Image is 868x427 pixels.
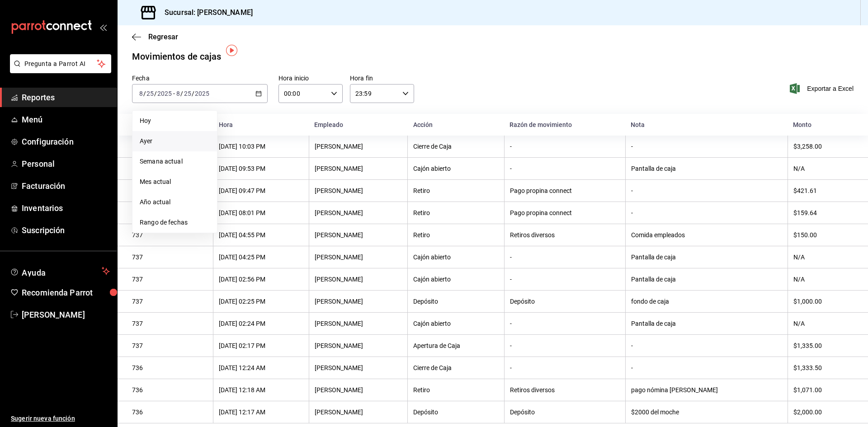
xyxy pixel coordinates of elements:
div: - [510,143,620,150]
span: Recomienda Parrot [22,286,110,299]
div: [DATE] 04:55 PM [219,231,303,239]
div: [PERSON_NAME] [315,165,402,172]
div: [PERSON_NAME] [315,253,402,261]
img: Tooltip marker [226,45,237,56]
div: Cierre de Caja [413,364,498,371]
span: Facturación [22,180,110,192]
div: - [631,364,782,371]
input: ---- [194,90,210,97]
div: $1,335.00 [793,342,854,349]
div: Cajón abierto [413,253,498,261]
div: Cajón abierto [413,165,498,172]
div: Pantalla de caja [631,276,782,283]
div: Retiro [413,209,498,216]
span: - [173,90,175,97]
span: / [192,90,194,97]
button: Pregunta a Parrot AI [10,54,111,73]
div: Pago propina connect [510,209,620,216]
div: [PERSON_NAME] [315,143,402,150]
div: Comida empleados [631,231,782,239]
input: -- [184,90,192,97]
div: [DATE] 02:17 PM [219,342,303,349]
div: N/A [793,253,854,261]
h3: Sucursal: [PERSON_NAME] [157,7,253,18]
div: Retiro [413,386,498,394]
div: Retiros diversos [510,231,620,239]
div: Cierre de Caja [413,143,498,150]
div: Cajón abierto [413,276,498,283]
div: [PERSON_NAME] [315,231,402,239]
button: Regresar [132,33,178,41]
div: [DATE] 04:25 PM [219,253,303,261]
label: Fecha [132,75,268,81]
div: [PERSON_NAME] [315,298,402,305]
div: - [631,187,782,194]
div: Pantalla de caja [631,165,782,172]
div: - [631,143,782,150]
label: Hora fin [350,75,414,81]
div: - [631,342,782,349]
span: [PERSON_NAME] [22,309,110,321]
span: Pregunta a Parrot AI [24,59,97,69]
div: $2000 del moche [631,408,782,416]
div: $3,258.00 [793,143,854,150]
div: 737 [132,231,208,239]
button: Exportar a Excel [792,83,854,94]
div: 737 [132,276,208,283]
span: Inventarios [22,202,110,214]
div: [PERSON_NAME] [315,386,402,394]
a: Pregunta a Parrot AI [6,66,111,75]
input: ---- [157,90,172,97]
span: Configuración [22,136,110,148]
div: Movimientos de cajas [132,50,222,63]
div: [PERSON_NAME] [315,320,402,327]
th: Empleado [309,114,407,136]
div: [DATE] 02:25 PM [219,298,303,305]
div: [DATE] 09:53 PM [219,165,303,172]
div: Retiros diversos [510,386,620,394]
div: 737 [132,320,208,327]
div: N/A [793,165,854,172]
div: [PERSON_NAME] [315,209,402,216]
div: [PERSON_NAME] [315,342,402,349]
div: - [510,342,620,349]
div: Depósito [510,408,620,416]
div: $2,000.00 [793,408,854,416]
span: Año actual [140,197,210,207]
div: Pago propina connect [510,187,620,194]
div: Pantalla de caja [631,253,782,261]
div: N/A [793,276,854,283]
span: Reportes [22,91,110,103]
div: [DATE] 12:24 AM [219,364,303,371]
div: [DATE] 12:18 AM [219,386,303,394]
div: fondo de caja [631,298,782,305]
span: Regresar [148,33,178,41]
div: 737 [132,298,208,305]
span: / [143,90,146,97]
div: $1,000.00 [793,298,854,305]
div: [DATE] 02:56 PM [219,276,303,283]
div: - [510,276,620,283]
div: [DATE] 12:17 AM [219,408,303,416]
span: Sugerir nueva función [11,414,110,423]
div: Retiro [413,187,498,194]
div: 736 [132,364,208,371]
th: Razón de movimiento [504,114,625,136]
span: Suscripción [22,224,110,236]
label: Hora inicio [278,75,343,81]
input: -- [176,90,180,97]
div: Depósito [510,298,620,305]
span: Semana actual [140,157,210,166]
span: Personal [22,158,110,170]
input: -- [139,90,143,97]
div: - [631,209,782,216]
div: Depósito [413,408,498,416]
div: pago nómina [PERSON_NAME] [631,386,782,394]
div: [PERSON_NAME] [315,364,402,371]
div: $159.64 [793,209,854,216]
span: Menú [22,113,110,126]
div: - [510,364,620,371]
span: / [180,90,183,97]
div: [DATE] 09:47 PM [219,187,303,194]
